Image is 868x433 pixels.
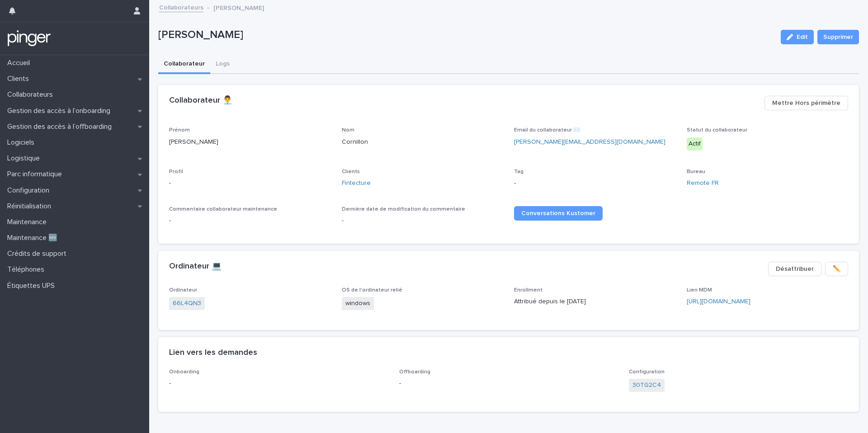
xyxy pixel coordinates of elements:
[4,249,74,258] p: Crédits de support
[823,33,853,42] span: Supprimer
[687,169,705,174] span: Bureau
[772,99,840,108] span: Mettre Hors périmètre
[169,127,190,133] span: Prénom
[169,216,331,226] p: -
[169,137,331,147] p: [PERSON_NAME]
[521,210,595,216] span: Conversations Kustomer
[687,287,712,293] span: Lien MDM
[4,265,52,274] p: Téléphones
[768,262,821,276] button: Désattribuer
[687,127,747,133] span: Statut du collaborateur
[4,75,36,83] p: Clients
[629,369,665,375] span: Configuration
[825,262,848,276] button: ✏️
[213,2,264,12] p: [PERSON_NAME]
[781,30,814,44] button: Edit
[342,216,504,226] p: -
[776,264,814,273] span: Désattribuer
[169,96,232,106] h2: Collaborateur 👨‍💼
[514,287,542,293] span: Enrollment
[514,297,676,306] p: Attribué depuis le [DATE]
[169,287,197,293] span: Ordinateur
[4,234,65,242] p: Maintenance 🆕
[169,207,277,212] span: Commentaire collaborateur maintenance
[169,262,222,272] h2: Ordinateur 💻
[514,169,524,174] span: Tag
[169,348,257,358] h2: Lien vers les demandes
[687,179,719,188] a: Remote FR
[797,34,808,40] span: Edit
[342,297,374,310] span: windows
[4,154,47,163] p: Logistique
[4,122,119,131] p: Gestion des accès à l’offboarding
[210,55,235,74] button: Logs
[7,29,51,47] img: mTgBEunGTSyRkCgitkcU
[399,379,618,388] p: -
[4,282,62,290] p: Étiquettes UPS
[687,298,750,305] a: [URL][DOMAIN_NAME]
[4,202,58,211] p: Réinitialisation
[342,287,402,293] span: OS de l'ordinateur relié
[173,299,201,308] a: 66L4QN3
[764,96,848,110] button: Mettre Hors périmètre
[159,2,203,12] a: Collaborateurs
[342,207,465,212] span: Dernière date de modification du commentaire
[342,179,371,188] a: Fintecture
[4,90,60,99] p: Collaborateurs
[4,138,42,147] p: Logiciels
[514,179,676,188] p: -
[158,28,774,42] p: [PERSON_NAME]
[158,55,210,74] button: Collaborateur
[4,170,69,179] p: Parc informatique
[4,218,54,226] p: Maintenance
[4,107,118,115] p: Gestion des accès à l’onboarding
[4,186,57,195] p: Configuration
[169,179,331,188] p: -
[342,169,360,174] span: Clients
[342,127,354,133] span: Nom
[687,137,703,151] div: Actif
[169,369,199,375] span: Onboarding
[169,379,388,388] p: -
[342,137,504,147] p: Cornillon
[833,264,840,273] span: ✏️
[817,30,859,44] button: Supprimer
[514,206,603,221] a: Conversations Kustomer
[514,127,580,133] span: Email du collaborateur ✉️
[169,169,183,174] span: Profil
[514,139,665,145] a: [PERSON_NAME][EMAIL_ADDRESS][DOMAIN_NAME]
[632,381,661,390] a: 30TG2C4
[399,369,430,375] span: Offboarding
[4,59,37,67] p: Accueil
